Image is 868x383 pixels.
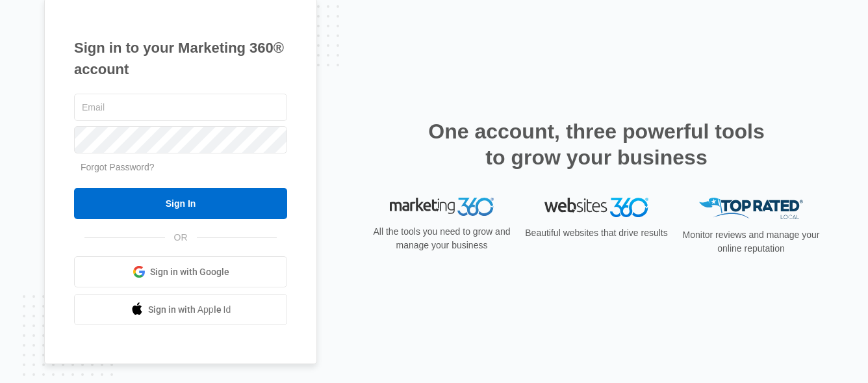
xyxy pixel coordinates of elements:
p: All the tools you need to grow and manage your business [369,225,515,252]
img: Websites 360 [544,198,648,217]
h1: Sign in to your Marketing 360® account [74,37,287,80]
input: Email [74,94,287,121]
span: OR [165,231,197,244]
a: Sign in with Apple Id [74,294,287,325]
img: Marketing 360 [390,198,494,216]
input: Sign In [74,188,287,219]
a: Sign in with Google [74,256,287,287]
a: Forgot Password? [81,162,155,172]
span: Sign in with Apple Id [148,303,231,317]
span: Sign in with Google [150,265,229,279]
img: Top Rated Local [699,198,803,219]
p: Beautiful websites that drive results [524,226,669,240]
p: Monitor reviews and manage your online reputation [678,228,824,256]
h2: One account, three powerful tools to grow your business [424,118,769,170]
